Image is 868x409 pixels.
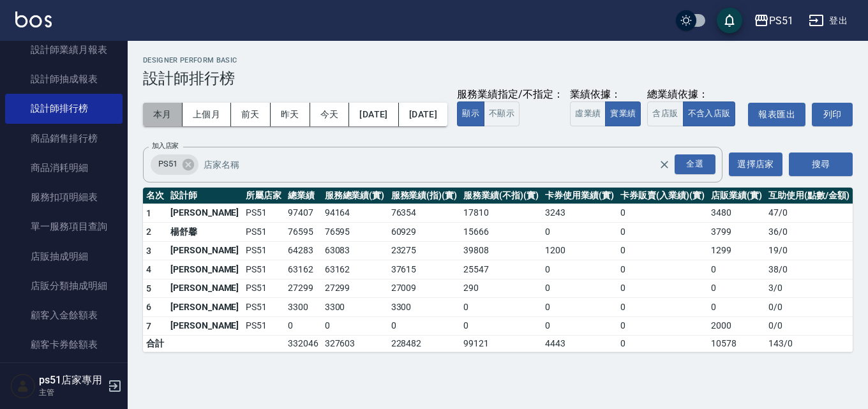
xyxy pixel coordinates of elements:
[285,279,322,298] td: 27299
[789,152,853,176] button: 搜尋
[322,279,388,298] td: 27299
[151,158,185,170] span: PS51
[484,101,520,126] button: 不顯示
[617,298,708,317] td: 0
[152,141,179,151] label: 加入店家
[146,227,151,237] span: 2
[143,103,183,126] button: 本月
[143,56,853,64] h2: Designer Perform Basic
[146,321,151,331] span: 7
[39,374,104,387] h5: ps51店家專用
[460,336,542,352] td: 99121
[708,298,765,317] td: 0
[5,64,123,94] a: 設計師抽成報表
[271,103,310,126] button: 昨天
[285,260,322,279] td: 63162
[617,279,708,298] td: 0
[143,336,167,352] td: 合計
[167,279,243,298] td: [PERSON_NAME]
[617,188,708,204] th: 卡券販賣(入業績)(實)
[717,8,742,33] button: save
[708,204,765,223] td: 3480
[765,298,853,317] td: 0 / 0
[542,204,617,223] td: 3243
[167,204,243,223] td: [PERSON_NAME]
[542,260,617,279] td: 0
[708,260,765,279] td: 0
[285,223,322,242] td: 76595
[812,103,853,126] button: 列印
[5,124,123,153] a: 商品銷售排行榜
[285,204,322,223] td: 97407
[708,241,765,260] td: 1299
[243,316,285,336] td: PS51
[708,188,765,204] th: 店販業績(實)
[5,35,123,64] a: 設計師業績月報表
[322,241,388,260] td: 63083
[5,94,123,123] a: 設計師排行榜
[388,316,461,336] td: 0
[647,101,683,126] button: 含店販
[151,154,198,175] div: PS51
[5,360,123,389] a: 每日非現金明細
[460,298,542,317] td: 0
[146,246,151,256] span: 3
[748,103,805,126] a: 報表匯出
[683,101,736,126] button: 不含入店販
[769,13,793,29] div: PS51
[460,204,542,223] td: 17810
[231,103,271,126] button: 前天
[243,223,285,242] td: PS51
[146,208,151,218] span: 1
[388,188,461,204] th: 服務業績(指)(實)
[708,223,765,242] td: 3799
[647,88,742,101] div: 總業績依據：
[143,188,167,204] th: 名次
[708,316,765,336] td: 2000
[460,241,542,260] td: 39808
[5,153,123,182] a: 商品消耗明細
[167,298,243,317] td: [PERSON_NAME]
[460,260,542,279] td: 25547
[542,316,617,336] td: 0
[146,283,151,294] span: 5
[285,241,322,260] td: 64283
[39,387,104,398] p: 主管
[460,279,542,298] td: 290
[765,279,853,298] td: 3 / 0
[570,101,606,126] button: 虛業績
[542,298,617,317] td: 0
[388,223,461,242] td: 60929
[285,316,322,336] td: 0
[617,336,708,352] td: 0
[167,316,243,336] td: [PERSON_NAME]
[243,279,285,298] td: PS51
[388,279,461,298] td: 27009
[765,241,853,260] td: 19 / 0
[285,336,322,352] td: 332046
[322,316,388,336] td: 0
[617,204,708,223] td: 0
[542,241,617,260] td: 1200
[765,188,853,204] th: 互助使用(點數/金額)
[322,336,388,352] td: 327603
[143,188,853,353] table: a dense table
[167,260,243,279] td: [PERSON_NAME]
[388,260,461,279] td: 37615
[542,336,617,352] td: 4443
[167,223,243,242] td: 楊舒馨
[617,316,708,336] td: 0
[655,156,673,174] button: Clear
[542,188,617,204] th: 卡券使用業績(實)
[457,88,564,101] div: 服務業績指定/不指定：
[542,223,617,242] td: 0
[388,204,461,223] td: 76354
[310,103,350,126] button: 今天
[765,336,853,352] td: 143 / 0
[388,336,461,352] td: 228482
[10,373,36,399] img: Person
[285,188,322,204] th: 總業績
[322,260,388,279] td: 63162
[322,223,388,242] td: 76595
[243,241,285,260] td: PS51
